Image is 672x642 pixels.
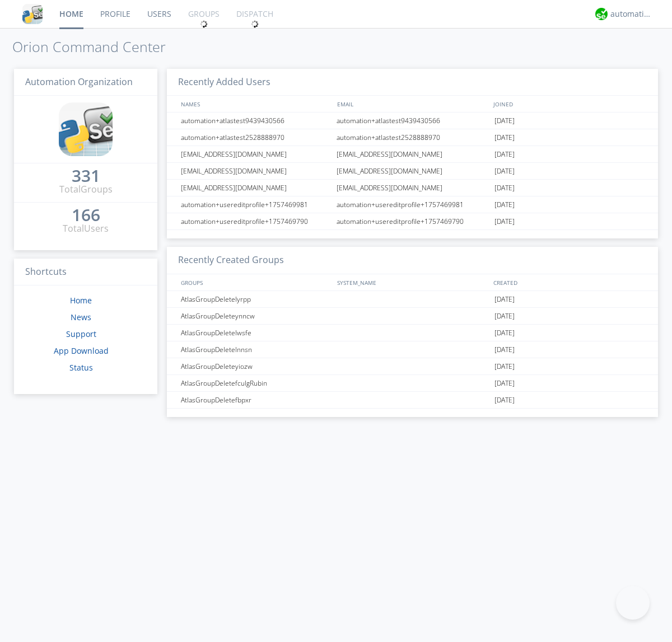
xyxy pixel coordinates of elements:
a: App Download [54,345,109,356]
span: [DATE] [494,291,515,308]
img: cddb5a64eb264b2086981ab96f4c1ba7 [59,102,113,156]
div: AtlasGroupDeletefculgRubin [178,375,333,391]
div: [EMAIL_ADDRESS][DOMAIN_NAME] [334,163,492,179]
a: automation+usereditprofile+1757469790automation+usereditprofile+1757469790[DATE] [167,213,658,230]
a: 331 [72,170,100,183]
a: News [71,312,91,322]
span: [DATE] [494,392,515,409]
div: [EMAIL_ADDRESS][DOMAIN_NAME] [178,146,333,162]
a: AtlasGroupDeletefculgRubin[DATE] [167,375,658,392]
a: Support [66,329,96,339]
div: 166 [72,209,100,221]
a: AtlasGroupDeleteyiozw[DATE] [167,358,658,375]
div: SYSTEM_NAME [334,274,491,290]
a: AtlasGroupDeleteynncw[DATE] [167,308,658,325]
img: d2d01cd9b4174d08988066c6d424eccd [595,8,608,20]
h3: Recently Added Users [167,69,658,96]
div: automation+atlastest2528888970 [334,129,492,146]
a: AtlasGroupDeletelnnsn[DATE] [167,341,658,358]
a: Home [70,295,92,306]
div: automation+atlas [610,8,652,20]
div: automation+usereditprofile+1757469790 [334,213,492,229]
div: AtlasGroupDeleteyiozw [178,358,333,374]
div: AtlasGroupDeletelwsfe [178,325,333,341]
span: [DATE] [494,180,515,196]
div: AtlasGroupDeletelnnsn [178,341,333,358]
div: AtlasGroupDeleteynncw [178,308,333,324]
div: EMAIL [334,96,491,112]
img: spin.svg [200,20,208,28]
div: GROUPS [178,274,332,290]
a: automation+usereditprofile+1757469981automation+usereditprofile+1757469981[DATE] [167,196,658,213]
div: automation+usereditprofile+1757469981 [178,196,333,213]
div: [EMAIL_ADDRESS][DOMAIN_NAME] [334,180,492,196]
div: [EMAIL_ADDRESS][DOMAIN_NAME] [334,146,492,162]
div: automation+atlastest2528888970 [178,129,333,146]
div: 331 [72,170,100,181]
div: AtlasGroupDeletefbpxr [178,392,333,408]
div: [EMAIL_ADDRESS][DOMAIN_NAME] [178,180,333,196]
div: AtlasGroupDeletelyrpp [178,291,333,307]
span: [DATE] [494,325,515,341]
a: [EMAIL_ADDRESS][DOMAIN_NAME][EMAIL_ADDRESS][DOMAIN_NAME][DATE] [167,146,658,163]
span: [DATE] [494,196,515,213]
div: automation+usereditprofile+1757469790 [178,213,333,229]
a: AtlasGroupDeletefbpxr[DATE] [167,392,658,409]
a: [EMAIL_ADDRESS][DOMAIN_NAME][EMAIL_ADDRESS][DOMAIN_NAME][DATE] [167,163,658,180]
h3: Shortcuts [14,259,157,286]
img: spin.svg [251,20,259,28]
div: automation+atlastest9439430566 [334,113,492,129]
div: JOINED [491,96,647,112]
img: cddb5a64eb264b2086981ab96f4c1ba7 [22,4,43,24]
h3: Recently Created Groups [167,247,658,274]
div: Total Users [63,222,109,235]
a: [EMAIL_ADDRESS][DOMAIN_NAME][EMAIL_ADDRESS][DOMAIN_NAME][DATE] [167,180,658,196]
a: AtlasGroupDeletelwsfe[DATE] [167,325,658,341]
span: [DATE] [494,375,515,392]
span: [DATE] [494,308,515,325]
span: Automation Organization [25,76,133,88]
iframe: Toggle Customer Support [616,586,650,620]
div: Total Groups [59,183,113,196]
span: [DATE] [494,129,515,146]
a: automation+atlastest2528888970automation+atlastest2528888970[DATE] [167,129,658,146]
span: [DATE] [494,341,515,358]
div: NAMES [178,96,332,112]
a: 166 [72,209,100,222]
div: CREATED [491,274,647,290]
a: automation+atlastest9439430566automation+atlastest9439430566[DATE] [167,113,658,129]
a: Status [69,362,93,373]
span: [DATE] [494,163,515,180]
span: [DATE] [494,358,515,375]
a: AtlasGroupDeletelyrpp[DATE] [167,291,658,308]
div: automation+atlastest9439430566 [178,113,333,129]
div: [EMAIL_ADDRESS][DOMAIN_NAME] [178,163,333,179]
span: [DATE] [494,213,515,230]
span: [DATE] [494,113,515,129]
span: [DATE] [494,146,515,163]
div: automation+usereditprofile+1757469981 [334,196,492,213]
